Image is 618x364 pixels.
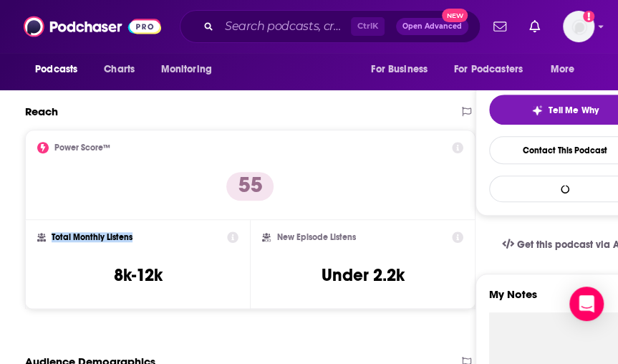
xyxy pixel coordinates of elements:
h2: Total Monthly Listens [52,232,132,242]
img: tell me why sparkle [531,105,543,116]
div: Search podcasts, credits, & more... [180,10,481,43]
button: Show profile menu [563,11,594,42]
span: For Podcasters [454,59,523,80]
a: Show notifications dropdown [523,14,546,39]
div: Open Intercom Messenger [569,287,604,321]
span: Tell Me Why [549,105,598,116]
h2: New Episode Listens [276,232,355,242]
h2: Power Score™ [54,143,110,153]
img: Podchaser - Follow, Share and Rate Podcasts [24,13,161,40]
a: Show notifications dropdown [488,14,512,39]
p: 55 [226,172,274,201]
span: For Business [371,59,428,80]
button: open menu [541,56,593,83]
span: Logged in as aweed [563,11,594,42]
button: open menu [445,56,544,83]
h2: Reach [25,105,58,118]
button: open menu [25,56,96,83]
span: Open Advanced [402,23,462,30]
h3: 8k-12k [114,264,163,286]
input: Search podcasts, credits, & more... [219,15,351,38]
span: More [551,59,575,80]
button: Open AdvancedNew [396,18,468,35]
span: Monitoring [160,59,211,80]
svg: Add a profile image [583,11,594,22]
span: Podcasts [35,59,77,80]
button: open menu [361,56,445,83]
button: open menu [150,56,230,83]
span: Charts [104,59,135,80]
span: New [442,9,468,22]
h3: Under 2.2k [322,264,405,286]
a: Charts [95,56,143,83]
span: Ctrl K [351,17,385,36]
img: User Profile [563,11,594,42]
